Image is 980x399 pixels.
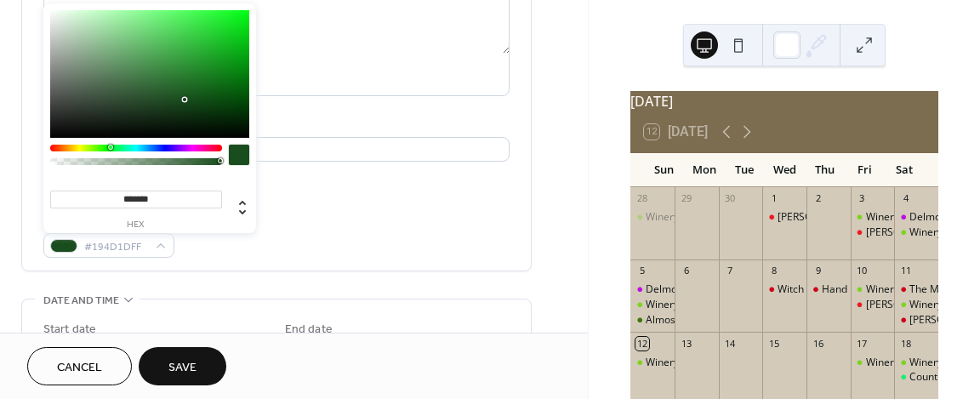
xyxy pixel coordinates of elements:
[812,192,824,205] div: 2
[27,347,132,385] button: Cancel
[630,298,675,312] div: Winery Open noon-5pm
[894,313,938,328] div: Jeff Fandel Acoustic
[767,265,780,277] div: 8
[724,192,737,205] div: 30
[765,153,805,187] div: Wed
[43,292,119,310] span: Date and time
[84,238,147,256] span: #194D1DFF
[762,282,806,297] div: Witch Broom Workshop 6-8
[856,265,869,277] div: 10
[724,265,737,277] div: 7
[635,265,648,277] div: 5
[43,117,506,134] div: Location
[894,225,938,240] div: Winery Open noon-10pm
[894,356,938,370] div: Winery Closed for Family Reunion 12-3 pm
[899,265,912,277] div: 11
[680,337,692,350] div: 13
[684,153,724,187] div: Mon
[851,298,895,312] div: Mark Anthony Plays Live at Red Barn Winery Friday, October 10th at 6pm
[630,356,675,370] div: Winery Closed for Private Bridal Shower 12-3 pm
[168,359,197,377] span: Save
[57,359,102,377] span: Cancel
[646,210,758,225] div: Winery Open noon-5pm
[885,153,925,187] div: Sat
[630,282,675,297] div: Delmont Apple 'n Arts Festival | Saturday, October 5th 11AM - 5PM at Shield’s Farm – Delmont, PA
[805,153,845,187] div: Thu
[778,282,907,297] div: Witch Broom Workshop 6-8
[630,91,938,111] div: [DATE]
[646,298,758,312] div: Winery Open noon-5pm
[630,313,675,328] div: Almost There band plays live from 1-3pm Sunday, October 5th at Red Barn Winery
[894,298,938,312] div: Winery Open noon-10pm
[635,192,648,205] div: 28
[806,282,851,297] div: Hand Painted Coir Mat 6:30-8:30pm
[139,347,226,385] button: Save
[680,265,692,277] div: 6
[762,210,806,225] div: Sarah's Crystal Creations at Red Barn Winery Wednesday, October 1st at 6pm
[50,220,222,230] label: hex
[644,153,684,187] div: Sun
[724,153,764,187] div: Tue
[812,337,824,350] div: 16
[899,337,912,350] div: 18
[856,192,869,205] div: 3
[680,192,692,205] div: 29
[767,337,780,350] div: 15
[894,370,938,385] div: Count Me Band performs live at Red Barn Winery, Saturday, October 18, 6-9pm
[630,210,675,225] div: Winery Open noon-5pm
[899,192,912,205] div: 4
[894,210,938,225] div: Delmont Apple 'n Arts Festival | Saturday, October 4th 10AM - 6PM at Shield’s Farm – Delmont, PA
[646,356,876,370] div: Winery Closed for Private Bridal Shower 12-3 pm
[851,356,895,370] div: Winery open 4-10pm Live Music at 6pm
[285,321,333,339] div: End date
[43,321,96,339] div: Start date
[635,337,648,350] div: 12
[851,282,895,297] div: Winery open 4-10pm Live Music at 6pm
[851,225,895,240] div: Mike Simoncelli Plays Piano Live at Red Barn Winery Friday, October 3rd at 6pm
[856,337,869,350] div: 17
[724,337,737,350] div: 14
[894,282,938,297] div: The Market at Red Barn Winery | Saturday, October 11th Noon - 4PM
[851,210,895,225] div: Winery open 4-10pm Live Music at 6pm
[767,192,780,205] div: 1
[812,265,824,277] div: 9
[845,153,885,187] div: Fri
